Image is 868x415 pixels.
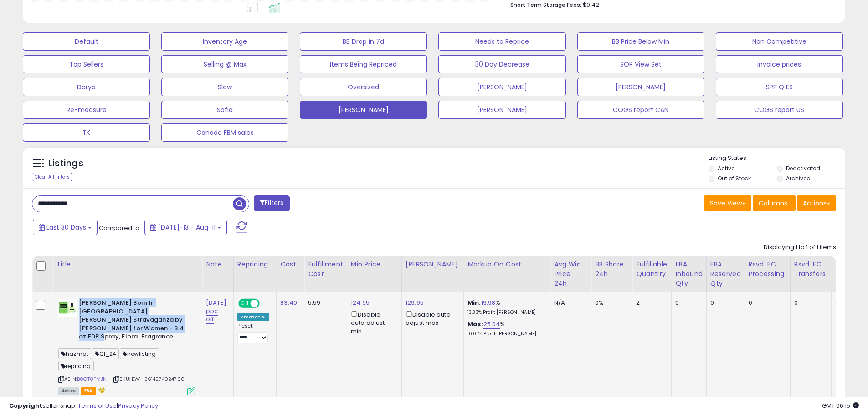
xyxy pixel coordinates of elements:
[351,260,398,269] div: Min Price
[161,55,288,73] button: Selling @ Max
[716,32,843,51] button: Non Competitive
[161,78,288,96] button: Slow
[161,101,288,119] button: Sofia
[759,199,787,208] span: Columns
[48,157,83,170] h5: Listings
[77,375,111,383] a: B0CT8PMJNH
[794,299,825,307] div: 0
[577,55,704,73] button: SOP View Set
[33,220,98,235] button: Last 30 Days
[9,401,42,410] strong: Copyright
[351,309,395,336] div: Disable auto adjust min
[161,32,288,51] button: Inventory Age
[636,299,664,307] div: 2
[9,402,158,410] div: seller snap | |
[351,298,370,307] a: 124.95
[32,173,72,181] div: Clear All Filters
[23,78,150,96] button: Darya
[483,320,500,329] a: 25.04
[749,260,786,279] div: Rsvd. FC Processing
[753,195,796,211] button: Columns
[467,309,543,316] p: 13.33% Profit [PERSON_NAME]
[709,154,845,163] p: Listing States:
[112,375,185,383] span: | SKU: BW1_3614274024760
[144,220,227,235] button: [DATE]-13 - Aug-11
[716,55,843,73] button: Invoice prices
[258,300,273,307] span: OFF
[300,55,427,73] button: Items Being Repriced
[237,323,269,343] div: Preset:
[786,174,811,182] label: Archived
[58,361,94,371] span: repricing
[280,260,300,269] div: Cost
[764,243,836,252] div: Displaying 1 to 1 of 1 items
[794,260,828,279] div: Rsvd. FC Transfers
[206,298,226,324] a: [DATE] ppc off
[158,223,216,232] span: [DATE]-13 - Aug-11
[300,32,427,51] button: BB Drop in 7d
[467,260,546,269] div: Markup on Cost
[797,195,836,211] button: Actions
[704,195,751,211] button: Save View
[718,164,734,172] label: Active
[58,387,79,395] span: All listings currently available for purchase on Amazon
[300,101,427,119] button: [PERSON_NAME]
[118,401,158,410] a: Privacy Policy
[467,299,543,316] div: %
[467,320,543,337] div: %
[577,32,704,51] button: BB Price Below Min
[577,101,704,119] button: COGS report CAN
[237,260,272,269] div: Repricing
[438,78,565,96] button: [PERSON_NAME]
[406,260,460,269] div: [PERSON_NAME]
[308,299,340,307] div: 5.59
[636,260,668,279] div: Fulfillable Quantity
[308,260,343,279] div: Fulfillment Cost
[300,78,427,96] button: Oversized
[467,298,481,307] b: Min:
[92,348,119,359] span: Q1_24
[120,348,159,359] span: newlisting
[58,299,195,394] div: ASIN:
[554,299,584,307] div: N/A
[23,32,150,51] button: Default
[406,298,424,307] a: 129.95
[464,256,550,292] th: The percentage added to the cost of goods (COGS) that forms the calculator for Min & Max prices.
[23,101,150,119] button: Re-measure
[481,298,496,307] a: 19.98
[822,401,859,410] span: 2025-09-11 06:15 GMT
[467,331,543,337] p: 16.07% Profit [PERSON_NAME]
[710,299,738,307] div: 0
[749,299,783,307] div: 0
[239,300,251,307] span: ON
[786,164,820,172] label: Deactivated
[716,78,843,96] button: SPP Q ES
[237,313,269,321] div: Amazon AI
[835,298,848,307] a: 0.00
[438,32,565,51] button: Needs to Reprice
[438,101,565,119] button: [PERSON_NAME]
[583,0,599,9] span: $0.42
[467,320,483,328] b: Max:
[79,299,190,343] b: [PERSON_NAME] Born In [GEOGRAPHIC_DATA][PERSON_NAME] Stravaganza by [PERSON_NAME] for Women - 3.4...
[23,55,150,73] button: Top Sellers
[161,123,288,142] button: Canada FBM sales
[595,299,625,307] div: 0%
[96,387,106,393] i: hazardous material
[595,260,628,279] div: BB Share 24h.
[716,101,843,119] button: COGS report US
[58,299,77,317] img: 41B91grpy+L._SL40_.jpg
[406,309,457,327] div: Disable auto adjust max
[58,348,91,359] span: hazmat
[81,387,96,395] span: FBA
[438,55,565,73] button: 30 Day Decrease
[23,123,150,142] button: TK
[718,174,751,182] label: Out of Stock
[78,401,117,410] a: Terms of Use
[675,299,699,307] div: 0
[280,298,297,307] a: 83.40
[206,260,230,269] div: Note
[710,260,741,288] div: FBA Reserved Qty
[56,260,198,269] div: Title
[510,1,581,9] b: Short Term Storage Fees:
